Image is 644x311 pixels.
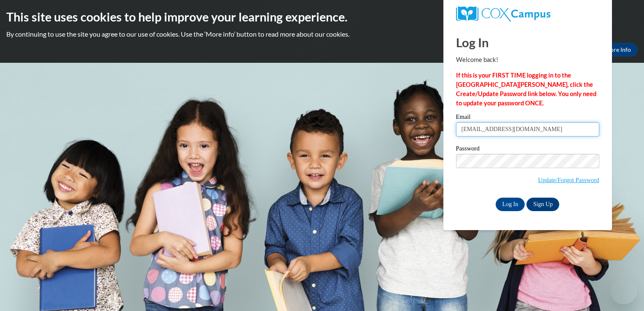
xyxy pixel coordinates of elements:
[456,6,599,21] a: COX Campus
[610,277,637,304] iframe: Button to launch messaging window
[496,198,525,211] input: Log In
[456,72,596,107] strong: If this is your FIRST TIME logging in to the [GEOGRAPHIC_DATA][PERSON_NAME], click the Create/Upd...
[456,145,599,154] label: Password
[598,43,638,56] a: More Info
[456,114,599,122] label: Email
[6,29,638,39] p: By continuing to use the site you agree to our use of cookies. Use the ‘More info’ button to read...
[456,34,599,51] h1: Log In
[456,55,599,64] p: Welcome back!
[538,177,599,183] a: Update/Forgot Password
[526,198,559,211] a: Sign Up
[6,8,638,25] h2: This site uses cookies to help improve your learning experience.
[456,6,550,21] img: COX Campus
